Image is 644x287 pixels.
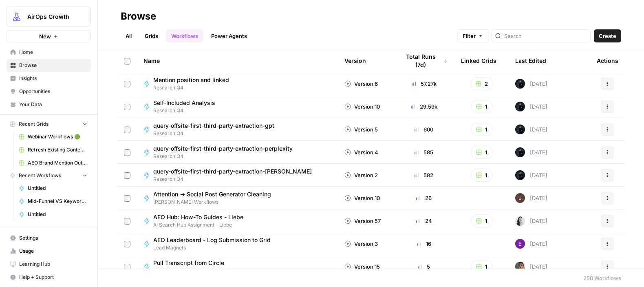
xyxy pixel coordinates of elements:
[344,263,380,271] div: Version 15
[206,29,252,42] a: Power Agents
[143,49,331,72] div: Name
[461,49,496,72] div: Linked Grids
[515,125,547,134] div: [DATE]
[28,185,87,192] span: Untitled
[153,107,222,114] span: Research Q4
[400,171,448,179] div: 582
[153,153,299,160] span: Research Q4
[7,7,91,27] button: Workspace: AirOps Growth
[9,9,24,24] img: AirOps Growth Logo
[143,236,331,251] a: AEO Leaderboard - Log Submission to GridLead Magnets
[470,77,493,90] button: 2
[594,29,621,42] button: Create
[153,167,312,176] span: query-offsite-first-third-party-extraction-[PERSON_NAME]
[153,84,236,91] span: Research Q4
[153,221,250,229] span: AI Search Hub Assignment - Liebe
[7,72,91,85] a: Insights
[515,102,547,111] div: [DATE]
[515,262,547,271] div: [DATE]
[7,245,91,258] a: Usage
[153,76,229,84] span: Mention position and linked
[15,182,91,195] a: Untitled
[515,193,525,203] img: w6h4euusfoa7171vz6jrctgb7wlt
[344,148,378,156] div: Version 4
[599,32,616,40] span: Create
[515,79,525,89] img: mae98n22be7w2flmvint2g1h8u9g
[471,146,493,159] button: 1
[153,99,215,107] span: Self-Included Analysis
[471,123,493,136] button: 1
[400,102,448,111] div: 29.59k
[28,159,87,167] span: AEO Brand Mention Outreach
[15,195,91,208] a: Mid-Funnel VS Keyword Research
[143,190,331,206] a: Attention -> Social Post Generator Cleaning[PERSON_NAME] Workflows
[515,216,547,226] div: [DATE]
[153,236,271,244] span: AEO Leaderboard - Log Submission to Grid
[153,244,277,251] span: Lead Magnets
[15,143,91,156] a: Refresh Existing Content (1)
[400,217,448,225] div: 24
[344,80,378,88] div: Version 6
[515,102,525,111] img: mae98n22be7w2flmvint2g1h8u9g
[400,240,448,248] div: 16
[153,198,278,206] span: [PERSON_NAME] Workflows
[19,247,87,255] span: Usage
[7,258,91,271] a: Learning Hub
[471,260,493,273] button: 1
[400,194,448,202] div: 26
[7,30,91,42] button: New
[143,213,331,229] a: AEO Hub: How-To Guides - LiebeAI Search Hub Assignment - Liebe
[153,145,293,153] span: query-offsite-first-third-party-extraction-perplexity
[7,46,91,59] a: Home
[143,145,331,160] a: query-offsite-first-third-party-extraction-perplexityResearch Q4
[471,214,493,227] button: 1
[400,148,448,156] div: 585
[400,49,448,72] div: Total Runs (7d)
[153,190,271,198] span: Attention -> Social Post Generator Cleaning
[515,125,525,134] img: mae98n22be7w2flmvint2g1h8u9g
[471,100,493,113] button: 1
[400,80,448,88] div: 57.27k
[7,231,91,245] a: Settings
[19,120,49,128] span: Recent Grids
[15,130,91,143] a: Webinar Workflows 🟢
[7,169,91,182] button: Recent Workflows
[400,125,448,133] div: 600
[7,271,91,284] button: Help + Support
[7,98,91,111] a: Your Data
[153,122,274,130] span: query-offsite-first-third-party-extraction-gpt
[463,32,476,40] span: Filter
[27,13,77,21] span: AirOps Growth
[504,32,587,40] input: Search
[515,79,547,89] div: [DATE]
[515,262,525,271] img: u93l1oyz1g39q1i4vkrv6vz0p6p4
[143,167,331,183] a: query-offsite-first-third-party-extraction-[PERSON_NAME]Research Q4
[28,146,87,154] span: Refresh Existing Content (1)
[153,267,231,274] span: Kai Workflows
[515,170,525,180] img: mae98n22be7w2flmvint2g1h8u9g
[344,125,378,133] div: Version 5
[15,156,91,169] a: AEO Brand Mention Outreach
[153,213,243,221] span: AEO Hub: How-To Guides - Liebe
[143,122,331,137] a: query-offsite-first-third-party-extraction-gptResearch Q4
[19,62,87,69] span: Browse
[344,217,381,225] div: Version 57
[19,172,61,179] span: Recent Workflows
[143,76,331,91] a: Mention position and linkedResearch Q4
[19,88,87,95] span: Opportunities
[515,216,525,226] img: 1ll1wdvmk2r7vv79rehgji1hd52l
[344,171,378,179] div: Version 2
[153,176,318,183] span: Research Q4
[7,59,91,72] a: Browse
[344,49,366,72] div: Version
[471,169,493,182] button: 1
[400,263,448,271] div: 5
[153,259,224,267] span: Pull Transcript from Circle
[28,198,87,205] span: Mid-Funnel VS Keyword Research
[583,274,621,282] div: 258 Workflows
[344,102,380,111] div: Version 10
[344,194,380,202] div: Version 10
[121,10,156,23] div: Browse
[19,274,87,281] span: Help + Support
[515,193,547,203] div: [DATE]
